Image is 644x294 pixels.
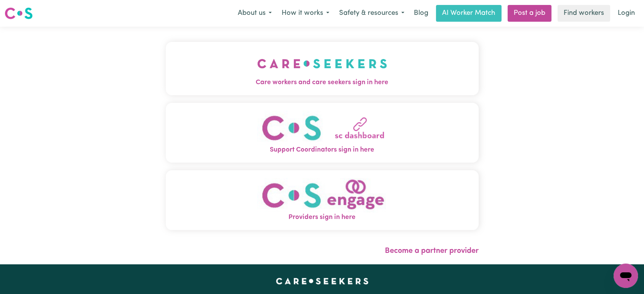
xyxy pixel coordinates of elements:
[613,5,639,22] a: Login
[614,264,638,288] iframe: Button to launch messaging window
[508,5,551,22] a: Post a job
[166,170,479,230] button: Providers sign in here
[276,278,368,284] a: Careseekers home page
[166,145,479,155] span: Support Coordinators sign in here
[5,6,33,20] img: Careseekers logo
[166,42,479,95] button: Care workers and care seekers sign in here
[334,5,409,21] button: Safety & resources
[385,247,479,255] a: Become a partner provider
[436,5,501,22] a: AI Worker Match
[233,5,277,21] button: About us
[5,5,33,22] a: Careseekers logo
[166,213,479,222] span: Providers sign in here
[166,103,479,163] button: Support Coordinators sign in here
[166,78,479,88] span: Care workers and care seekers sign in here
[409,5,433,22] a: Blog
[557,5,610,22] a: Find workers
[277,5,334,21] button: How it works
